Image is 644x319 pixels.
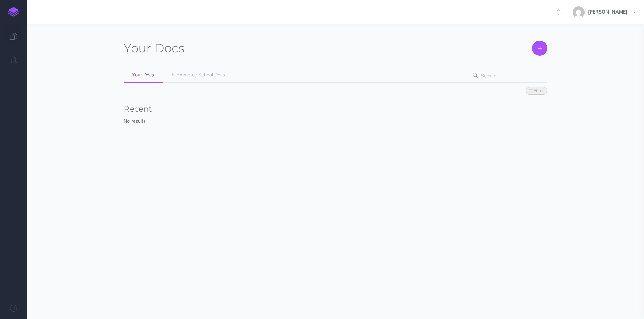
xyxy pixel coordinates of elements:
h1: Docs [124,41,184,56]
h3: Recent [124,105,547,113]
img: logo-mark.svg [8,7,19,17]
span: Your [124,41,151,55]
span: Ecommerce School Docs [172,72,225,78]
input: Search [479,70,537,82]
img: 773ddf364f97774a49de44848d81cdba.jpg [573,6,585,18]
a: Your Docs [124,68,163,83]
p: No results [124,117,547,125]
button: Filter [526,87,547,95]
a: Ecommerce School Docs [163,68,234,82]
span: [PERSON_NAME] [585,9,631,15]
span: Your Docs [132,72,154,78]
